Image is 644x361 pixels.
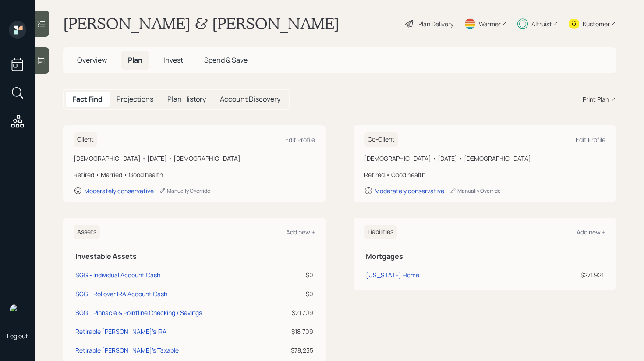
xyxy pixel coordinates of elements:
div: Kustomer [583,19,610,28]
div: Edit Profile [285,135,315,144]
div: $18,709 [286,327,313,336]
div: $21,709 [286,308,313,317]
div: Warmer [479,19,501,28]
img: retirable_logo.png [9,304,26,321]
div: $0 [286,289,313,298]
div: Plan Delivery [418,19,453,28]
span: Plan [128,55,142,65]
div: $0 [286,270,313,280]
h6: Assets [74,225,100,239]
div: Manually Override [159,187,210,195]
div: Retirable [PERSON_NAME]'s IRA [75,327,166,336]
div: Add new + [577,228,605,236]
h6: Client [74,132,97,147]
h5: Fact Find [73,95,103,103]
div: Retired • Married • Good health [74,170,315,179]
div: Manually Override [449,187,501,195]
h5: Plan History [167,95,206,103]
div: [DEMOGRAPHIC_DATA] • [DATE] • [DEMOGRAPHIC_DATA] [364,154,605,163]
div: Log out [7,332,28,340]
div: Moderately conservative [375,187,444,195]
span: Overview [77,55,107,65]
div: Retirable [PERSON_NAME]'s Taxable [75,346,179,355]
div: SGG - Individual Account Cash [75,270,160,280]
span: Spend & Save [204,55,248,65]
div: SGG - Rollover IRA Account Cash [75,289,167,298]
h6: Liabilities [364,225,397,239]
div: [DEMOGRAPHIC_DATA] • [DATE] • [DEMOGRAPHIC_DATA] [74,154,315,163]
div: Moderately conservative [84,187,154,195]
div: Add new + [286,228,315,236]
h6: Co-Client [364,132,398,147]
div: Edit Profile [576,135,605,144]
div: $78,235 [286,346,313,355]
div: [US_STATE] Home [366,270,419,280]
h5: Projections [117,95,153,103]
h5: Investable Assets [75,252,313,261]
div: SGG - Pinnacle & Pointline Checking / Savings [75,308,202,317]
div: $271,921 [530,270,604,280]
span: Invest [163,55,183,65]
h5: Mortgages [366,252,604,261]
div: Print Plan [583,95,609,104]
div: Altruist [531,19,552,28]
div: Retired • Good health [364,170,605,179]
h5: Account Discovery [220,95,280,103]
h1: [PERSON_NAME] & [PERSON_NAME] [63,14,340,33]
